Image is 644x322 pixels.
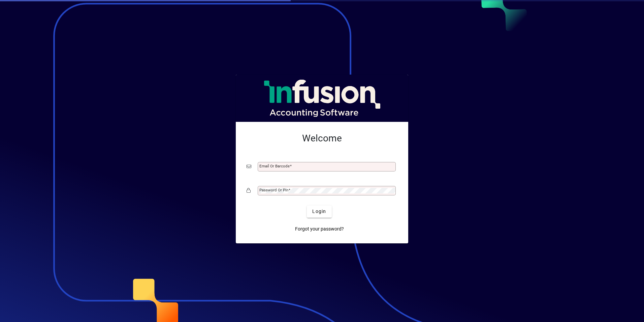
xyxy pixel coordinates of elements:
[247,133,397,144] h2: Welcome
[295,225,344,233] span: Forgot your password?
[307,206,331,218] button: Login
[292,223,347,235] a: Forgot your password?
[312,208,326,215] span: Login
[259,188,288,192] mat-label: Password or Pin
[259,164,290,168] mat-label: Email or Barcode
